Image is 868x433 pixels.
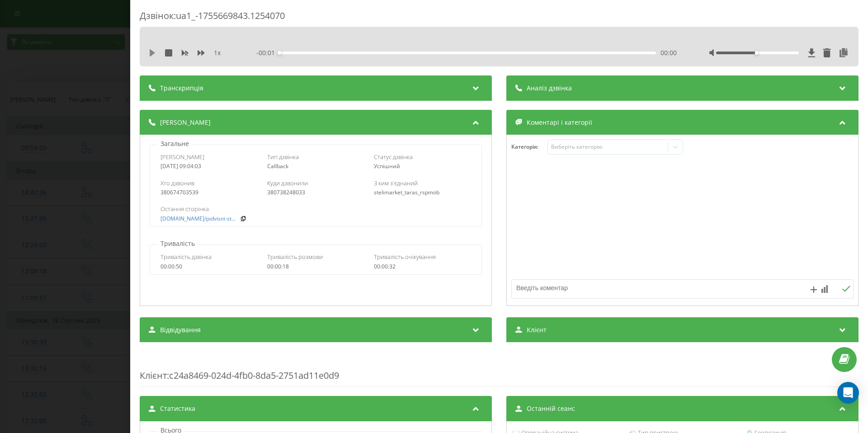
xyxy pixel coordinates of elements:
span: Остання сторінка [160,205,209,213]
div: Accessibility label [278,51,281,55]
span: Успішний [374,162,400,170]
p: Тривалість [158,239,197,248]
span: Останній сеанс [527,404,575,413]
span: Тривалість очікування [374,253,436,261]
div: 380738248033 [267,189,364,196]
span: [PERSON_NAME] [160,153,204,161]
span: Клієнт [527,325,547,334]
div: 380674703539 [160,189,258,196]
span: Аналіз дзвінка [527,84,572,93]
div: Open Intercom Messenger [837,382,859,404]
span: Тривалість розмови [267,253,323,261]
span: Тривалість дзвінка [160,253,212,261]
span: Статус дзвінка [374,153,413,161]
span: Клієнт [140,369,167,381]
div: stelimarket_taras_rspmob [374,189,471,196]
h4: Категорія : [511,144,547,150]
span: 00:00 [660,48,677,57]
span: 1 x [214,48,221,57]
span: З ким з'єднаний [374,179,418,187]
div: Accessibility label [755,51,759,55]
div: Виберіть категорію [551,143,664,151]
span: Хто дзвонив [160,179,194,187]
div: 00:00:32 [374,264,471,270]
div: Дзвінок : ua1_-1755669843.1254070 [140,9,859,27]
span: Статистика [160,404,195,413]
div: [DATE] 09:04:03 [160,163,258,169]
span: Callback [267,162,288,170]
p: Загальне [158,139,191,148]
span: Транскрипція [160,84,203,93]
div: : c24a8469-024d-4fb0-8da5-2751ad11e0d9 [140,351,859,387]
div: 00:00:50 [160,264,258,270]
span: Куди дзвонили [267,179,308,187]
span: Відвідування [160,325,201,334]
span: Тип дзвінка [267,153,299,161]
a: [DOMAIN_NAME]/pidvisni-st... [160,216,236,222]
span: Коментарі і категорії [527,118,592,127]
div: 00:00:18 [267,264,364,270]
span: - 00:01 [256,48,279,57]
span: [PERSON_NAME] [160,118,211,127]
